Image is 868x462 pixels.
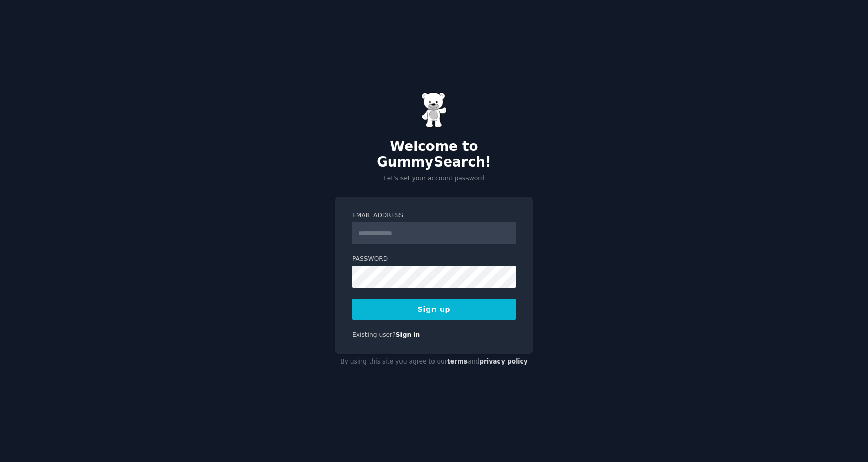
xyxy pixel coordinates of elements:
[352,331,396,338] span: Existing user?
[335,139,533,171] h2: Welcome to GummySearch!
[335,174,533,183] p: Let's set your account password
[421,92,447,128] img: Gummy Bear
[479,358,528,365] a: privacy policy
[352,299,516,320] button: Sign up
[447,358,468,365] a: terms
[352,255,516,264] label: Password
[335,354,533,370] div: By using this site you agree to our and
[352,211,516,220] label: Email Address
[396,331,420,338] a: Sign in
